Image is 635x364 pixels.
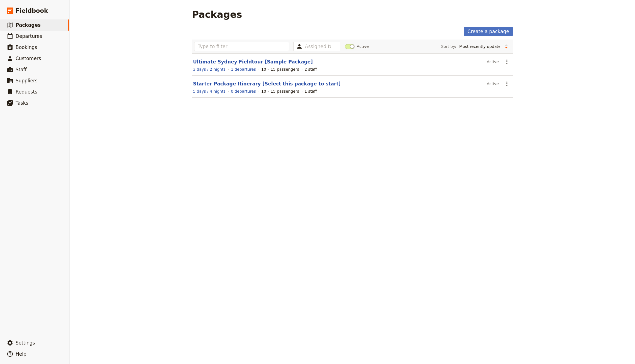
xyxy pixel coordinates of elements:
[193,81,341,87] a: Starter Package Itinerary [Select this package to start]
[502,79,512,88] button: Actions
[304,88,317,94] div: 1 staff
[193,89,226,94] span: 5 days / 4 nights
[16,340,35,346] span: Settings
[16,45,37,50] span: Bookings
[194,42,289,51] input: Type to filter
[16,100,28,106] span: Tasks
[487,79,499,88] div: Active
[261,67,299,72] div: 10 – 15 passengers
[457,42,502,51] select: Sort by:
[231,67,256,72] a: View the departures for this package
[16,56,41,61] span: Customers
[441,44,456,49] span: Sort by:
[305,43,331,50] input: Assigned to
[16,33,42,39] span: Departures
[487,57,499,67] div: Active
[16,7,48,15] span: Fieldbook
[16,67,27,72] span: Staff
[502,57,512,67] button: Actions
[16,89,37,95] span: Requests
[193,67,226,72] a: View the itinerary for this package
[193,59,313,65] a: Ultimate Sydney Fieldtour [Sample Package]
[16,351,26,357] span: Help
[261,88,299,94] div: 10 – 15 passengers
[192,9,242,20] h1: Packages
[231,88,256,94] a: View the departures for this package
[502,42,511,51] button: Change sort direction
[16,22,41,28] span: Packages
[304,67,317,72] div: 2 staff
[193,67,226,72] span: 3 days / 2 nights
[16,78,38,83] span: Suppliers
[193,88,226,94] a: View the itinerary for this package
[464,27,513,36] a: Create a package
[357,44,369,49] span: Active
